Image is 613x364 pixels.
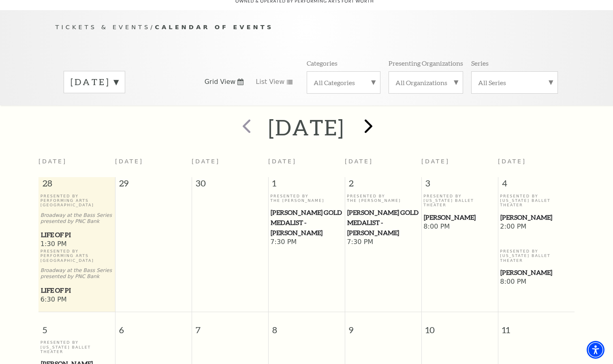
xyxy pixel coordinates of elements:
p: Presented By [US_STATE] Ballet Theater [423,194,496,208]
span: [PERSON_NAME] [500,212,572,223]
span: 8:00 PM [423,223,496,231]
span: 6:30 PM [41,295,113,304]
button: prev [231,113,261,142]
span: Tickets & Events [56,24,151,30]
span: [DATE] [498,158,526,165]
span: 7:30 PM [347,238,419,247]
span: 8 [269,312,345,340]
span: Life of Pi [41,285,113,295]
p: Presented By [US_STATE] Ballet Theater [41,340,113,354]
p: Presenting Organizations [389,59,463,67]
span: 30 [192,177,268,193]
a: Life of Pi [41,230,113,240]
span: [DATE] [268,158,297,165]
span: 1 [269,177,345,193]
p: Presented By Performing Arts [GEOGRAPHIC_DATA] [41,249,113,263]
span: 8:00 PM [500,278,572,287]
label: [DATE] [70,76,118,88]
span: [PERSON_NAME] Gold Medalist - [PERSON_NAME] [271,208,342,238]
p: Broadway at the Bass Series presented by PNC Bank [41,268,113,280]
span: [DATE] [421,158,450,165]
label: All Organizations [395,78,456,87]
span: [DATE] [192,158,220,165]
p: Presented By [US_STATE] Ballet Theater [500,194,572,208]
span: [DATE] [345,158,373,165]
span: 9 [345,312,421,340]
a: Cliburn Gold Medalist - Aristo Sham [347,208,419,238]
span: 7:30 PM [270,238,343,247]
span: 1:30 PM [41,240,113,249]
span: [PERSON_NAME] Gold Medalist - [PERSON_NAME] [347,208,419,238]
p: Broadway at the Bass Series presented by PNC Bank [41,212,113,225]
a: Peter Pan [423,212,496,223]
p: / [56,22,558,32]
p: Categories [307,59,337,67]
p: Presented By The [PERSON_NAME] [270,194,343,203]
span: [PERSON_NAME] [500,268,572,278]
span: 2 [345,177,421,193]
h2: [DATE] [268,114,345,140]
span: 11 [498,312,575,340]
p: Presented By The [PERSON_NAME] [347,194,419,203]
div: Accessibility Menu [587,341,604,359]
label: All Series [478,78,551,87]
span: 6 [115,312,192,340]
p: Presented By [US_STATE] Ballet Theater [500,249,572,263]
span: 5 [38,312,115,340]
span: Life of Pi [41,230,113,240]
span: 10 [422,312,498,340]
span: Grid View [205,77,236,86]
p: Presented By Performing Arts [GEOGRAPHIC_DATA] [41,194,113,208]
a: Peter Pan [500,268,572,278]
span: List View [256,77,284,86]
span: 29 [115,177,192,193]
span: 3 [422,177,498,193]
span: 7 [192,312,268,340]
p: Series [471,59,489,67]
a: Life of Pi [41,285,113,295]
span: 2:00 PM [500,223,572,231]
a: Peter Pan [500,212,572,223]
span: Calendar of Events [155,24,273,30]
span: 4 [498,177,575,193]
span: [DATE] [38,158,67,165]
label: All Categories [314,78,374,87]
button: next [352,113,382,142]
span: 28 [38,177,115,193]
span: [DATE] [115,158,143,165]
span: [PERSON_NAME] [424,212,496,223]
a: Cliburn Gold Medalist - Aristo Sham [270,208,343,238]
